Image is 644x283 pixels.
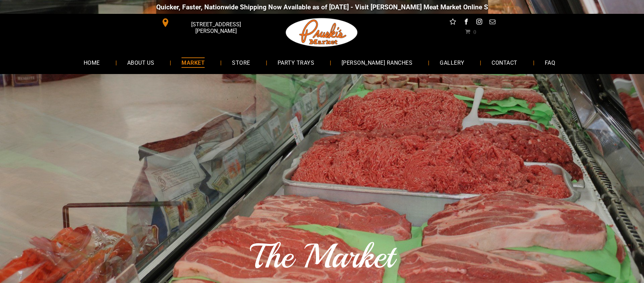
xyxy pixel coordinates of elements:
a: MARKET [171,53,215,72]
a: facebook [461,17,470,28]
a: Social network [448,17,457,28]
span: [STREET_ADDRESS][PERSON_NAME] [171,18,260,38]
a: [STREET_ADDRESS][PERSON_NAME] [156,17,262,28]
a: ABOUT US [117,53,165,72]
img: Pruski-s+Market+HQ+Logo2-1920w.png [284,14,359,51]
span: The Market [250,235,394,278]
a: PARTY TRAYS [267,53,325,72]
a: instagram [475,17,484,28]
a: CONTACT [481,53,528,72]
a: [PERSON_NAME] RANCHES [331,53,423,72]
a: FAQ [534,53,566,72]
a: HOME [73,53,110,72]
span: 0 [473,29,476,34]
a: STORE [222,53,260,72]
a: email [488,17,497,28]
a: GALLERY [429,53,475,72]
